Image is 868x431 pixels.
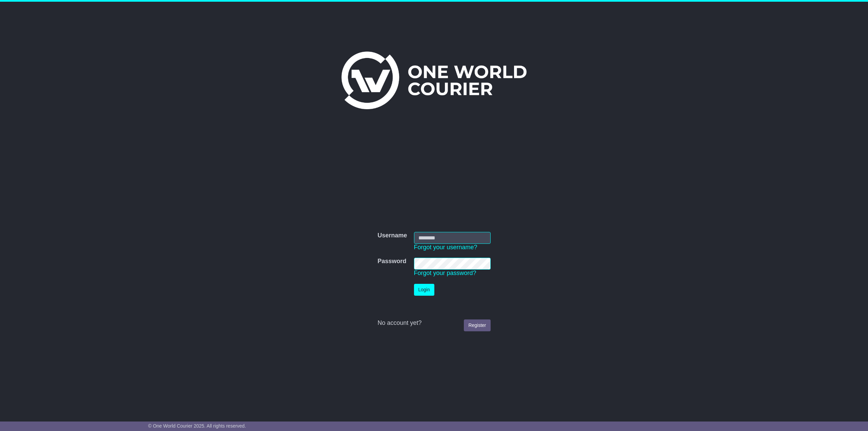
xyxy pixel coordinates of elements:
[377,319,490,327] div: No account yet?
[414,284,434,296] button: Login
[341,52,527,109] img: One World
[377,258,406,265] label: Password
[377,232,407,239] label: Username
[414,244,477,251] a: Forgot your username?
[414,270,476,276] a: Forgot your password?
[464,319,490,331] a: Register
[148,423,246,429] span: © One World Courier 2025. All rights reserved.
